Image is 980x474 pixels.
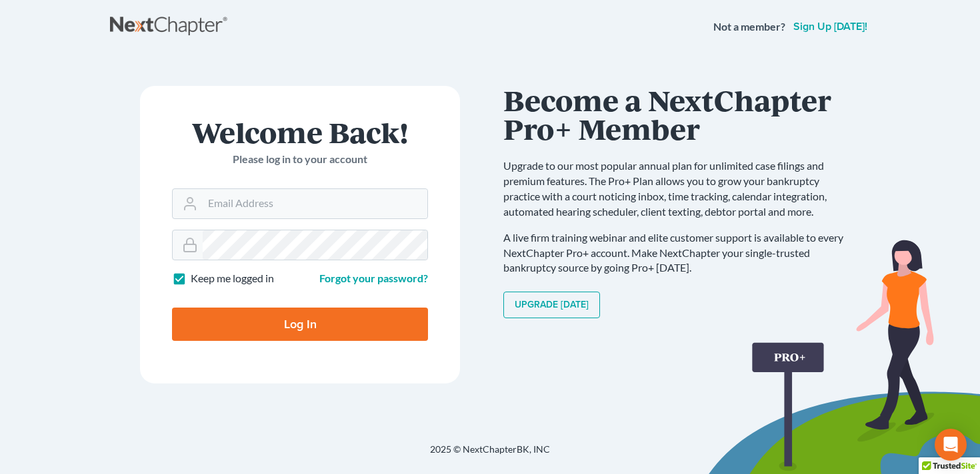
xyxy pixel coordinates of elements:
p: A live firm training webinar and elite customer support is available to every NextChapter Pro+ ac... [503,230,857,276]
input: Email Address [203,189,427,218]
input: Log In [172,308,428,341]
a: Upgrade [DATE] [503,292,600,318]
div: 2025 © NextChapterBK, INC [110,443,870,467]
div: Open Intercom Messenger [935,429,967,461]
a: Forgot your password? [319,272,428,284]
h1: Welcome Back! [172,118,428,146]
p: Upgrade to our most popular annual plan for unlimited case filings and premium features. The Pro+... [503,158,857,219]
strong: Not a member? [713,19,785,35]
h1: Become a NextChapter Pro+ Member [503,86,857,142]
label: Keep me logged in [191,271,274,286]
a: Sign up [DATE]! [791,21,870,32]
p: Please log in to your account [172,152,428,167]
